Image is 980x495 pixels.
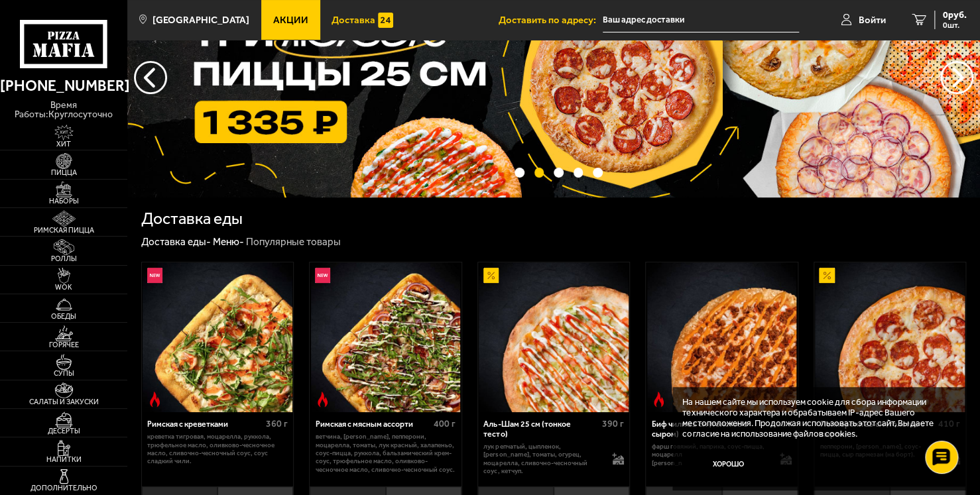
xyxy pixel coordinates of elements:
img: Новинка [147,268,162,283]
img: Римская с креветками [143,262,292,412]
div: Римская с креветками [147,419,262,429]
a: НовинкаОстрое блюдоРимская с креветками [142,262,293,412]
button: следующий [134,61,167,94]
a: Доставка еды- [141,236,211,248]
p: На нашем сайте мы используем cookie для сбора информации технического характера и обрабатываем IP... [682,397,948,439]
img: Пепперони 25 см (толстое с сыром) [815,262,965,412]
button: точки переключения [515,168,524,178]
span: Доставить по адресу: [499,15,603,25]
div: Римская с мясным ассорти [316,419,430,429]
img: Новинка [315,268,330,283]
button: точки переключения [554,168,564,178]
a: Острое блюдоБиф чили 25 см (толстое с сыром) [646,262,797,412]
button: предыдущий [940,61,973,94]
input: Ваш адрес доставки [603,8,799,32]
button: точки переключения [574,168,583,178]
span: Акции [273,15,308,25]
img: Острое блюдо [651,392,666,407]
h1: Доставка еды [141,211,243,227]
img: Акционный [483,268,499,283]
div: Биф чили 25 см (толстое с сыром) [652,419,766,439]
img: Аль-Шам 25 см (тонкое тесто) [479,262,629,412]
span: Войти [859,15,886,25]
img: 15daf4d41897b9f0e9f617042186c801.svg [378,13,393,28]
span: 400 г [434,418,456,429]
img: Акционный [819,268,834,283]
button: Хорошо [682,449,774,480]
span: Доставка [332,15,375,25]
p: лук репчатый, цыпленок, [PERSON_NAME], томаты, огурец, моцарелла, сливочно-чесночный соус, кетчуп. [483,443,601,475]
a: АкционныйАль-Шам 25 см (тонкое тесто) [478,262,629,412]
span: 0 шт. [943,21,967,29]
p: ветчина, [PERSON_NAME], пепперони, моцарелла, томаты, лук красный, халапеньо, соус-пицца, руккола... [316,433,456,474]
button: точки переключения [593,168,603,178]
a: НовинкаОстрое блюдоРимская с мясным ассорти [310,262,461,412]
span: [GEOGRAPHIC_DATA] [153,15,249,25]
p: фарш говяжий, паприка, соус-пицца, моцарелла, [PERSON_NAME]-кочудян, [PERSON_NAME] (на борт). [652,443,770,467]
img: Острое блюдо [147,392,162,407]
div: Популярные товары [246,235,341,248]
a: Меню- [213,236,244,248]
a: АкционныйПепперони 25 см (толстое с сыром) [814,262,965,412]
img: Римская с мясным ассорти [311,262,461,412]
div: Аль-Шам 25 см (тонкое тесто) [483,419,598,439]
img: Биф чили 25 см (толстое с сыром) [647,262,797,412]
img: Острое блюдо [315,392,330,407]
span: 0 руб. [943,11,967,20]
span: 360 г [266,418,288,429]
span: 390 г [602,418,624,429]
p: креветка тигровая, моцарелла, руккола, трюфельное масло, оливково-чесночное масло, сливочно-чесно... [147,433,287,465]
button: точки переключения [534,168,544,178]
